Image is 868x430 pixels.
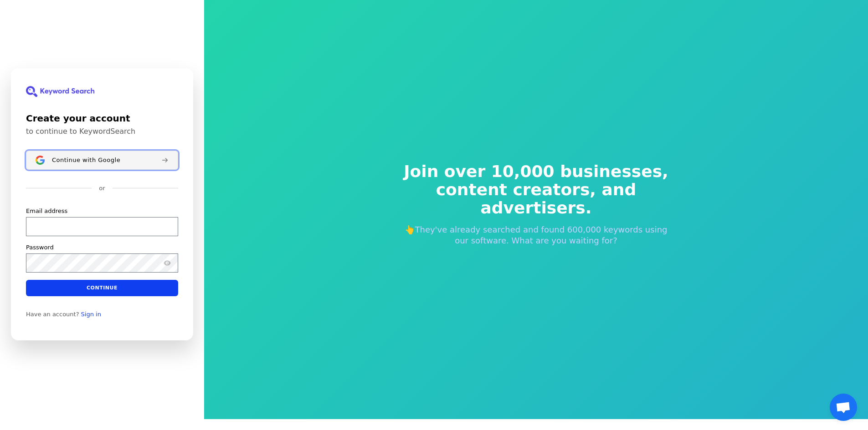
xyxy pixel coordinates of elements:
[81,310,101,318] a: Sign in
[26,86,94,97] img: KeywordSearch
[26,151,178,170] button: Sign in with GoogleContinue with Google
[26,243,54,251] label: Password
[26,111,178,125] h1: Create your account
[26,127,178,136] p: to continue to KeywordSearch
[162,257,173,268] button: Show password
[830,394,857,421] a: Open chat
[26,207,67,215] label: Email address
[99,184,105,192] p: or
[398,162,675,181] span: Join over 10,000 businesses,
[52,156,120,163] span: Continue with Google
[26,310,79,318] span: Have an account?
[36,156,45,165] img: Sign in with Google
[398,181,675,217] span: content creators, and advertisers.
[398,224,675,246] p: 👆They've already searched and found 600,000 keywords using our software. What are you waiting for?
[26,279,178,296] button: Continue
